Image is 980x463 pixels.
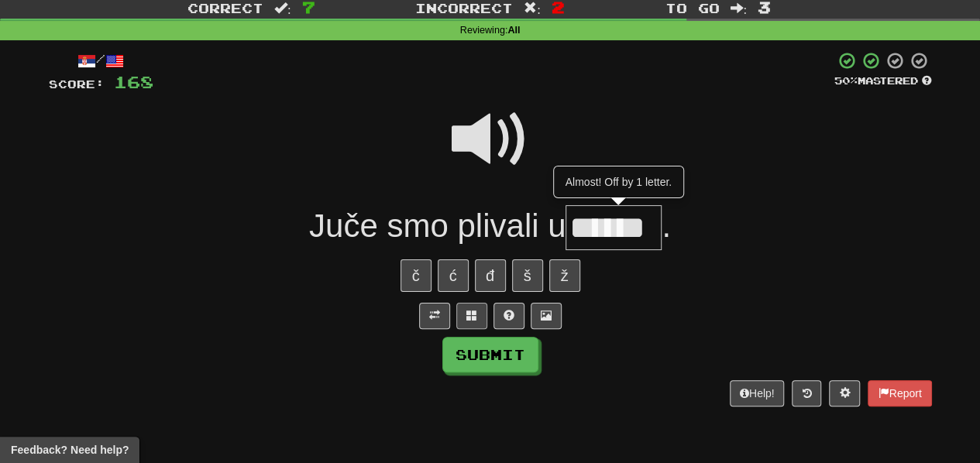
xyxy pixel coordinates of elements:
span: Juče smo plivali u [309,207,566,244]
span: . [662,207,671,244]
button: Show image (alt+x) [531,303,562,329]
button: Switch sentence to multiple choice alt+p [456,303,487,329]
span: Score: [49,77,105,91]
button: Single letter hint - you only get 1 per sentence and score half the points! alt+h [493,303,524,329]
strong: All [507,25,520,36]
span: Open feedback widget [11,442,129,458]
div: / [49,51,153,70]
span: 50 % [834,74,858,87]
button: Round history (alt+y) [792,380,821,406]
button: ž [549,259,580,292]
button: Submit [442,337,538,372]
span: : [274,2,291,15]
span: Almost! Off by 1 letter. [566,176,672,188]
button: š [512,259,543,292]
div: Mastered [834,74,932,88]
button: đ [475,259,506,292]
button: Report [868,380,931,406]
button: Toggle translation (alt+t) [419,303,450,329]
button: Help! [730,380,785,406]
span: : [730,2,747,15]
button: č [401,259,432,292]
span: 168 [114,72,153,91]
span: : [524,2,541,15]
button: ć [438,259,469,292]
